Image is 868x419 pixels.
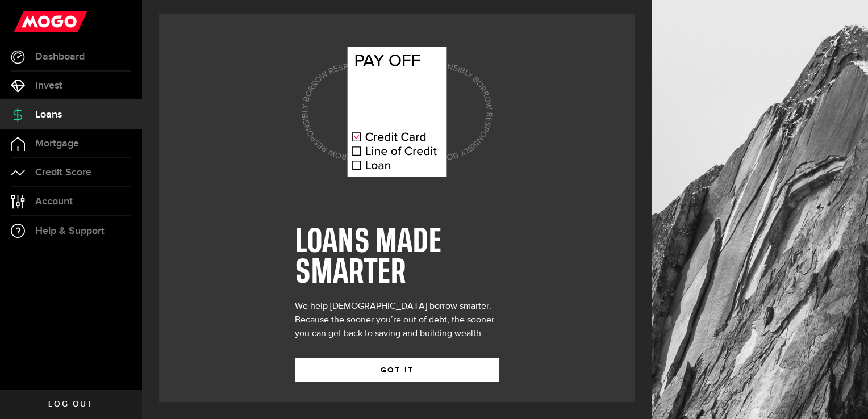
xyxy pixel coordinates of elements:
[35,196,73,207] span: Account
[35,52,85,62] span: Dashboard
[295,358,499,382] button: GOT IT
[35,139,79,149] span: Mortgage
[35,81,62,91] span: Invest
[35,110,62,120] span: Loans
[35,167,91,178] span: Credit Score
[35,226,105,236] span: Help & Support
[48,400,93,408] span: Log out
[295,227,499,288] h1: LOANS MADE SMARTER
[295,300,499,341] div: We help [DEMOGRAPHIC_DATA] borrow smarter. Because the sooner you’re out of debt, the sooner you ...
